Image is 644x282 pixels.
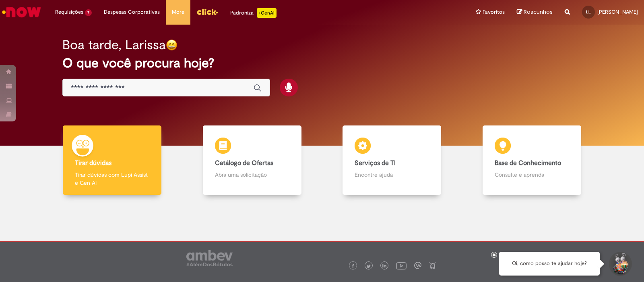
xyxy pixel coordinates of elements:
[55,8,83,16] span: Requisições
[62,56,582,70] h2: O que você procura hoje?
[62,38,166,52] h2: Boa tarde, Larissa
[172,8,184,16] span: More
[483,8,505,16] span: Favoritos
[462,125,602,195] a: Base de Conhecimento Consulte e aprenda
[355,171,429,179] p: Encontre ajuda
[367,264,371,268] img: logo_footer_twitter.png
[1,4,42,20] img: ServiceNow
[414,262,421,269] img: logo_footer_workplace.png
[429,262,436,269] img: logo_footer_naosei.png
[382,264,386,269] img: logo_footer_linkedin.png
[104,8,160,16] span: Despesas Corporativas
[166,39,178,51] img: happy-face.png
[75,171,149,187] p: Tirar dúvidas com Lupi Assist e Gen Ai
[75,159,111,167] b: Tirar dúvidas
[257,8,277,18] p: +GenAi
[608,252,632,276] button: Iniciar Conversa de Suporte
[196,6,218,18] img: click_logo_yellow_360x200.png
[215,159,273,167] b: Catálogo de Ofertas
[517,8,553,16] a: Rascunhos
[499,252,600,276] div: Oi, como posso te ajudar hoje?
[186,250,233,266] img: logo_footer_ambev_rotulo_gray.png
[586,9,591,15] span: LL
[495,159,561,167] b: Base de Conhecimento
[396,260,407,271] img: logo_footer_youtube.png
[230,8,277,18] div: Padroniza
[322,125,462,195] a: Serviços de TI Encontre ajuda
[495,171,569,179] p: Consulte e aprenda
[351,264,355,268] img: logo_footer_facebook.png
[215,171,289,179] p: Abra uma solicitação
[355,159,396,167] b: Serviços de TI
[597,8,638,15] span: [PERSON_NAME]
[524,8,553,16] span: Rascunhos
[85,9,92,16] span: 7
[42,125,182,195] a: Tirar dúvidas Tirar dúvidas com Lupi Assist e Gen Ai
[182,125,322,195] a: Catálogo de Ofertas Abra uma solicitação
